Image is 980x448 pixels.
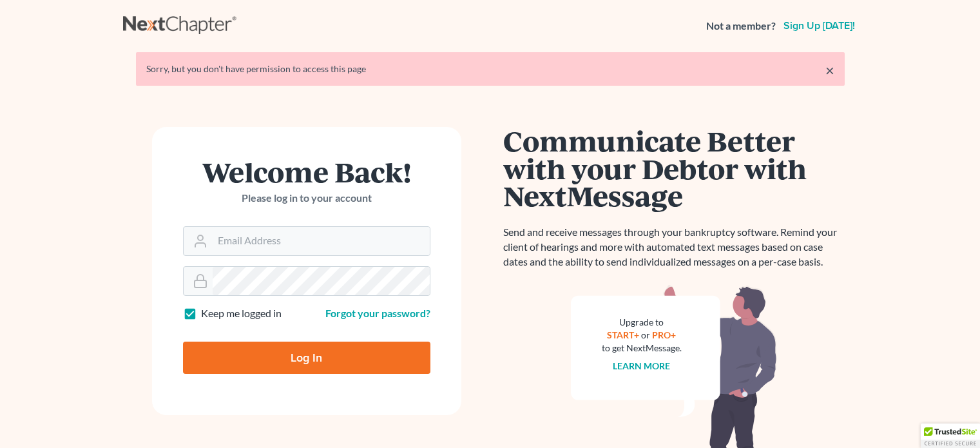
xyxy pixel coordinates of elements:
[213,227,430,255] input: Email Address
[183,158,430,186] h1: Welcome Back!
[325,307,430,319] a: Forgot your password?
[781,21,858,31] a: Sign up [DATE]!
[641,329,650,340] span: or
[825,63,834,78] a: ×
[602,316,682,329] div: Upgrade to
[503,127,845,209] h1: Communicate Better with your Debtor with NextMessage
[183,342,430,374] input: Log In
[706,19,776,34] strong: Not a member?
[201,306,282,321] label: Keep me logged in
[602,342,682,355] div: to get NextMessage.
[607,329,639,340] a: START+
[921,424,980,448] div: TrustedSite Certified
[503,225,845,269] p: Send and receive messages through your bankruptcy software. Remind your client of hearings and mo...
[613,360,670,371] a: Learn more
[652,329,676,340] a: PRO+
[183,191,430,206] p: Please log in to your account
[146,63,834,75] div: Sorry, but you don't have permission to access this page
